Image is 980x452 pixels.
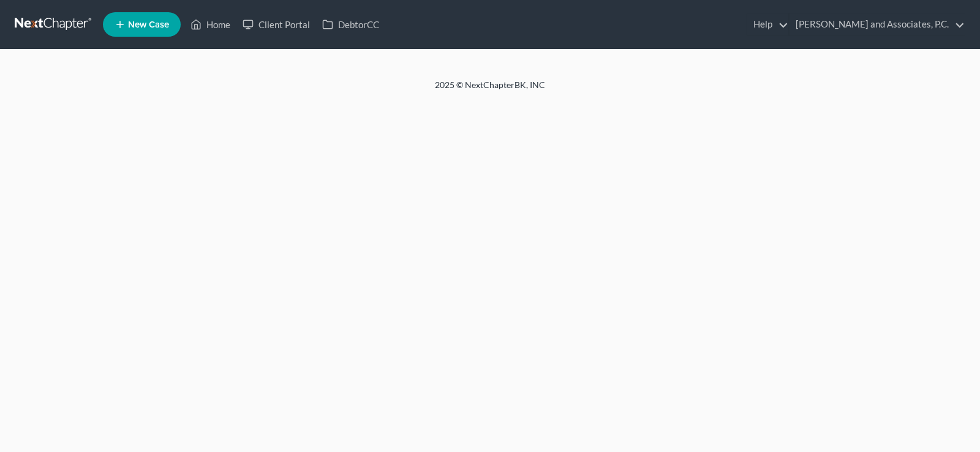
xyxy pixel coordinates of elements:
new-legal-case-button: New Case [103,12,181,37]
div: 2025 © NextChapterBK, INC [141,79,839,101]
a: Help [747,13,788,35]
a: DebtorCC [316,13,385,35]
a: Client Portal [236,13,316,35]
a: Home [184,13,236,35]
a: [PERSON_NAME] and Associates, P.C. [790,13,965,35]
